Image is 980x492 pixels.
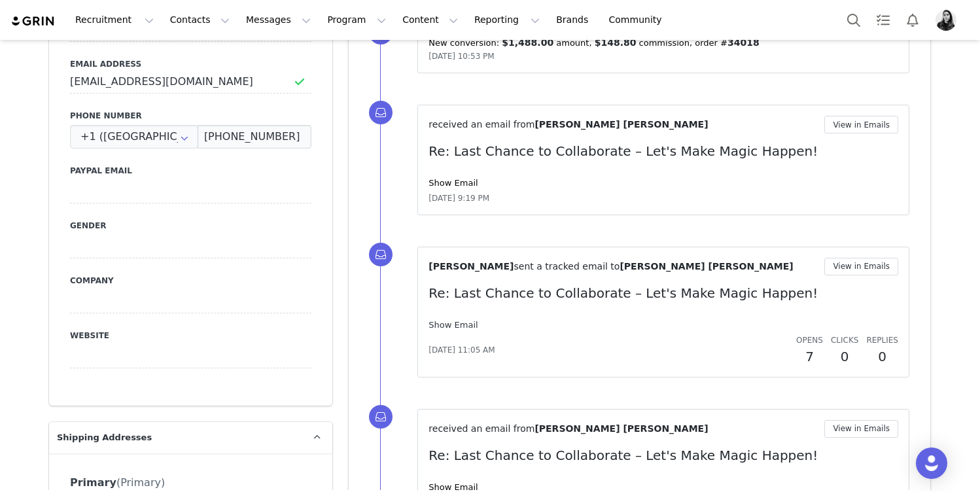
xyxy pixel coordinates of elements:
span: [PERSON_NAME] [PERSON_NAME] [620,261,793,272]
span: [PERSON_NAME] [429,261,514,272]
button: View in Emails [824,258,898,275]
span: [DATE] 10:53 PM [429,52,494,61]
h2: 7 [796,347,823,366]
button: Search [839,5,868,35]
button: Contacts [162,5,237,35]
span: (Primary) [116,476,165,489]
img: 3988666f-b618-4335-b92d-0222703392cd.jpg [936,10,956,31]
button: Profile [928,10,970,31]
button: View in Emails [824,116,898,133]
h2: 0 [866,347,898,366]
h2: 0 [831,347,858,366]
a: Tasks [869,5,898,35]
span: [PERSON_NAME] [PERSON_NAME] [534,119,708,130]
a: Show Email [429,482,478,492]
button: Messages [238,5,319,35]
span: Shipping Addresses [57,431,152,444]
span: sent a tracked email to [514,261,620,272]
span: received an email from [429,423,534,434]
p: Re: Last Chance to Collaborate – Let's Make Magic Happen! [429,446,898,465]
button: Content [394,5,466,35]
a: Show Email [429,320,478,330]
body: Rich Text Area. Press ALT-0 for help. [10,10,537,25]
a: Show Email [429,178,478,188]
input: Email Address [70,70,311,94]
label: Website [70,330,311,342]
label: Email Address [70,58,311,70]
button: View in Emails [824,420,898,438]
span: received an email from [429,119,534,130]
button: Program [319,5,394,35]
a: Community [601,5,676,35]
span: 34018 [727,37,760,48]
label: Company [70,275,311,287]
span: [DATE] 9:19 PM [429,192,489,204]
span: Primary [70,476,116,489]
p: New conversion: ⁨ ⁩ amount⁨, ⁨ ⁩ commission⁩⁨, order #⁨ ⁩⁩ [429,36,898,50]
span: Clicks [831,336,858,345]
label: Phone Number [70,110,311,122]
span: [PERSON_NAME] [PERSON_NAME] [534,423,708,434]
label: Paypal Email [70,165,311,177]
img: grin logo [10,15,56,27]
button: Recruitment [67,5,162,35]
input: Country [70,125,198,149]
span: Replies [866,336,898,345]
label: Gender [70,220,311,232]
a: Brands [548,5,600,35]
input: (XXX) XXX-XXXX [198,125,311,149]
button: Notifications [898,5,927,35]
div: Open Intercom Messenger [916,448,947,479]
div: United States [70,125,198,149]
span: $1,488.00 [502,37,553,48]
span: [DATE] 11:05 AM [429,344,495,356]
p: Re: Last Chance to Collaborate – Let's Make Magic Happen! [429,283,898,303]
span: Opens [796,336,823,345]
button: Reporting [466,5,548,35]
span: $148.80 [595,37,637,48]
p: Re: Last Chance to Collaborate – Let's Make Magic Happen! [429,141,898,161]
